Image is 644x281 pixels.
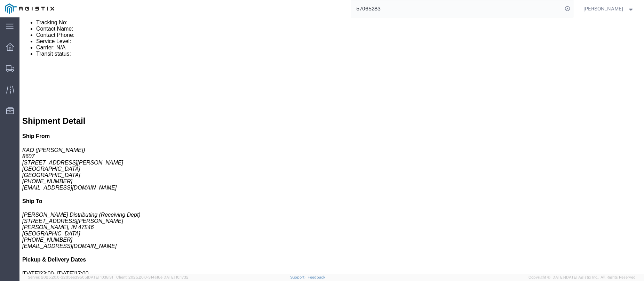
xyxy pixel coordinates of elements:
[528,274,636,280] span: Copyright © [DATE]-[DATE] Agistix Inc., All Rights Reserved
[583,5,623,13] span: Jesse Jordan
[116,275,189,279] span: Client: 2025.20.0-314a16e
[290,275,308,279] a: Support
[583,5,635,13] button: [PERSON_NAME]
[5,3,54,14] img: logo
[162,275,189,279] span: [DATE] 10:17:12
[308,275,325,279] a: Feedback
[28,275,113,279] span: Server: 2025.20.0-32d5ea39505
[87,275,113,279] span: [DATE] 10:18:31
[351,0,563,17] input: Search for shipment number, reference number
[19,17,644,274] iframe: FS Legacy Container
